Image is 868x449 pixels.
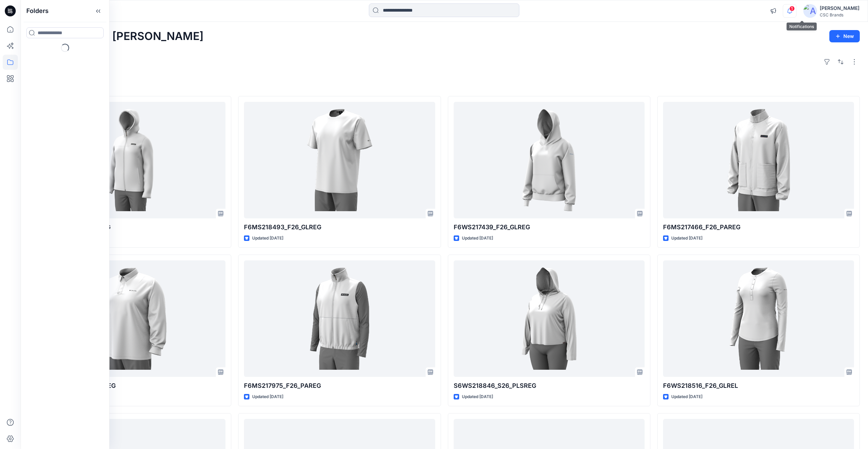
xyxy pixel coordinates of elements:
p: F6MS217362_F26_EXTREG [35,381,225,391]
a: F6WS218927_F26_GLREG [35,102,225,218]
h4: Styles [29,81,860,89]
span: 1 [789,6,795,11]
a: F6MS217466_F26_PAREG [663,102,854,218]
p: S6WS218846_S26_PLSREG [454,381,645,391]
a: F6MS218493_F26_GLREG [244,102,435,218]
h2: Welcome back, [PERSON_NAME] [29,30,204,43]
p: F6MS217466_F26_PAREG [663,222,854,232]
a: F6WS218516_F26_GLREL [663,260,854,377]
a: F6MS217362_F26_EXTREG [35,260,225,377]
p: Updated [DATE] [462,235,493,242]
img: avatar [803,4,817,18]
div: CSC Brands [820,12,859,17]
a: F6MS217975_F26_PAREG [244,260,435,377]
button: New [829,30,860,42]
p: F6MS217975_F26_PAREG [244,381,435,391]
a: F6WS217439_F26_GLREG [454,102,645,218]
p: F6WS218516_F26_GLREL [663,381,854,391]
p: Updated [DATE] [671,393,702,400]
p: F6WS218927_F26_GLREG [35,222,225,232]
p: F6WS217439_F26_GLREG [454,222,645,232]
div: [PERSON_NAME] [820,4,859,12]
p: Updated [DATE] [252,235,283,242]
p: Updated [DATE] [462,393,493,400]
p: Updated [DATE] [671,235,702,242]
a: S6WS218846_S26_PLSREG [454,260,645,377]
p: Updated [DATE] [252,393,283,400]
p: F6MS218493_F26_GLREG [244,222,435,232]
